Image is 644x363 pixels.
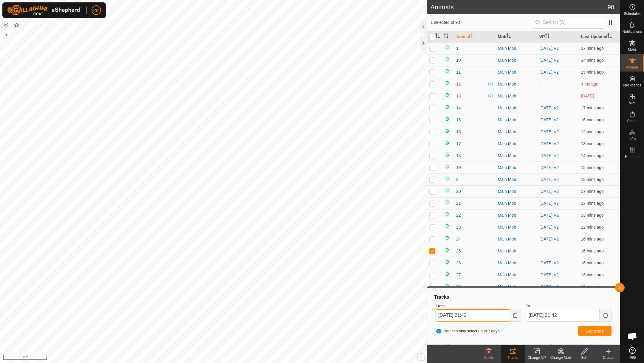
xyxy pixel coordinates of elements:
[456,69,461,75] span: 11
[628,137,636,141] span: Infra
[607,34,612,39] p-sorticon: Activate to sort
[433,294,614,301] div: Tracks
[444,235,451,242] img: returning on
[539,117,559,122] a: [DATE] V2
[444,127,451,134] img: returning on
[525,355,549,360] div: Change VP
[456,248,461,254] span: 25
[581,260,604,265] span: 7 Oct 2025, 9:25 pm
[498,141,535,147] div: Main Mob
[539,284,559,289] a: [DATE] V2
[545,34,550,39] p-sorticon: Activate to sort
[456,165,461,171] span: 19
[509,309,521,322] button: Choose Date
[581,94,594,98] span: 6 Oct 2025, 4:00 pm
[456,81,461,87] span: 12
[3,39,10,46] button: –
[498,93,535,99] div: Main Mob
[581,70,604,75] span: 7 Oct 2025, 9:26 pm
[549,355,572,360] div: Change Mob
[539,177,559,182] a: [DATE] V2
[444,270,451,277] img: returning on
[456,141,461,147] span: 17
[628,48,637,51] span: Mobs
[581,46,604,51] span: 7 Oct 2025, 9:25 pm
[581,272,604,277] span: 7 Oct 2025, 9:28 pm
[526,303,612,309] label: To
[537,31,579,43] th: VP
[624,12,640,15] span: Schedules
[420,354,422,359] span: i
[444,91,451,99] img: returning on
[498,224,535,230] div: Main Mob
[539,272,559,277] a: [DATE] V2
[498,153,535,159] div: Main Mob
[581,117,604,122] span: 7 Oct 2025, 9:26 pm
[572,355,596,360] div: Edit
[444,175,451,182] img: returning on
[581,237,604,241] span: 7 Oct 2025, 9:26 pm
[627,119,637,123] span: Status
[498,284,535,290] div: Main Mob
[456,236,461,242] span: 24
[539,237,559,241] a: [DATE] V2
[539,58,559,63] a: [DATE] V2
[581,177,604,182] span: 7 Oct 2025, 9:24 pm
[498,212,535,218] div: Main Mob
[444,115,451,122] img: returning on
[444,163,451,170] img: returning on
[539,153,559,158] a: [DATE] V2
[484,356,494,360] span: Delete
[596,355,620,360] div: Create
[470,34,475,39] p-sorticon: Activate to sort
[7,5,82,15] img: Gallagher Logo
[456,200,461,207] span: 21
[444,103,451,111] img: returning on
[628,356,636,359] span: Help
[498,69,535,75] div: Main Mob
[498,165,535,171] div: Main Mob
[456,153,461,159] span: 18
[539,213,559,218] a: [DATE] V2
[608,3,614,12] span: 90
[190,355,212,361] a: Privacy Policy
[93,7,100,13] span: PM
[444,139,451,146] img: returning on
[444,68,451,75] img: returning on
[581,225,604,229] span: 7 Oct 2025, 9:30 pm
[456,260,461,266] span: 26
[626,66,639,69] span: Animals
[581,284,604,289] span: 7 Oct 2025, 9:23 pm
[456,176,459,183] span: 2
[539,129,559,134] a: [DATE] V2
[496,31,537,43] th: Mob
[498,176,535,183] div: Main Mob
[3,21,10,29] button: Reset Map
[456,188,461,195] span: 20
[456,93,461,99] span: 13
[444,80,451,87] img: returning on
[581,249,604,253] span: 7 Oct 2025, 9:26 pm
[578,326,612,336] button: Generate
[436,328,499,334] span: You can only select up to 7 days
[623,83,641,87] span: Neckbands
[444,44,451,51] img: returning on
[456,129,461,135] span: 16
[498,57,535,63] div: Main Mob
[586,329,604,333] span: Generate
[436,303,521,309] label: From
[498,236,535,242] div: Main Mob
[506,34,511,39] p-sorticon: Activate to sort
[456,224,461,230] span: 23
[539,249,541,253] app-display-virtual-paddock-transition: -
[581,141,604,146] span: 7 Oct 2025, 9:24 pm
[501,355,525,360] div: Tracks
[498,129,535,135] div: Main Mob
[498,81,535,87] div: Main Mob
[498,248,535,254] div: Main Mob
[581,153,604,158] span: 7 Oct 2025, 9:27 pm
[581,189,604,194] span: 7 Oct 2025, 9:25 pm
[539,189,559,194] a: [DATE] V2
[456,57,461,63] span: 10
[444,258,451,266] img: returning on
